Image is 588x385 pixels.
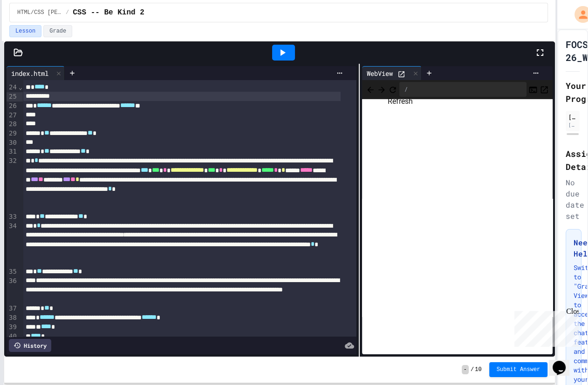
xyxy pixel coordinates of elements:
span: Fold line [18,83,23,91]
div: index.html [7,66,65,80]
div: 34 [7,222,18,268]
div: 32 [7,156,18,212]
span: CSS -- Be Kind 2 [73,7,144,18]
div: / [399,82,526,97]
div: 27 [7,111,18,120]
div: 38 [7,313,18,323]
div: 30 [7,138,18,148]
span: - [462,365,469,374]
div: 35 [7,267,18,277]
div: WebView [362,66,422,80]
div: WebView [362,68,397,78]
div: [EMAIL_ADDRESS][DOMAIN_NAME] [568,122,577,128]
button: Grade [43,25,72,37]
div: 39 [7,323,18,332]
button: Lesson [9,25,41,37]
span: 10 [475,366,481,373]
div: No due date set [566,177,580,222]
button: Console [528,84,538,95]
div: Chat with us now!Close [4,4,64,59]
button: Open in new tab [540,84,549,95]
div: 25 [7,92,18,101]
iframe: chat widget [511,307,579,347]
div: 33 [7,212,18,222]
span: Back [366,83,375,95]
div: 36 [7,277,18,304]
div: 24 [7,83,18,92]
div: 26 [7,101,18,111]
div: Refresh [388,96,413,107]
div: 37 [7,304,18,313]
span: Submit Answer [497,366,540,373]
div: 28 [7,120,18,129]
iframe: chat widget [549,348,579,376]
h2: Assignment Details [566,147,580,173]
div: 40 [7,332,18,341]
div: History [9,339,51,352]
span: / [471,366,474,373]
button: Refresh [388,84,397,95]
span: Forward [377,83,386,95]
div: 29 [7,129,18,138]
div: [PERSON_NAME] [568,113,577,121]
div: index.html [7,68,53,78]
span: HTML/CSS Campbell [17,9,62,16]
button: Submit Answer [489,362,548,377]
h2: Your Progress [566,79,580,105]
iframe: Web Preview [362,99,553,355]
span: / [66,9,69,16]
div: 31 [7,147,18,156]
